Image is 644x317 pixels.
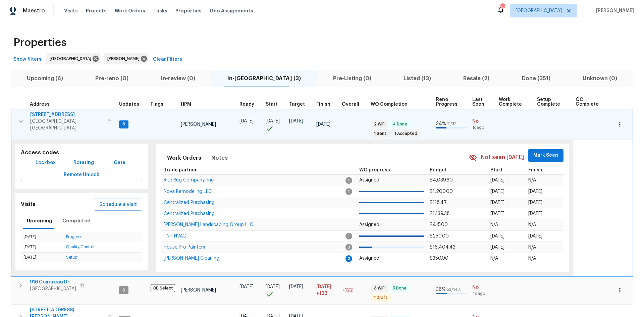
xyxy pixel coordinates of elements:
span: 8 [120,121,128,127]
span: Properties [175,7,202,14]
a: Centralized Purchasing [164,212,215,216]
a: House Pro Painters [164,245,205,249]
button: Show filters [11,53,44,66]
span: 4 Done [390,121,410,127]
span: Schedule a visit [99,201,137,209]
span: 5 Done [390,285,409,291]
button: Schedule a visit [94,199,142,211]
span: 4d ago [472,291,493,297]
div: Days past target finish date [342,102,365,107]
td: Scheduled to finish 122 day(s) late [314,276,339,304]
span: Show filters [13,55,42,64]
span: Maestro [23,7,45,14]
span: Lockbox [36,159,56,167]
span: No [472,284,493,291]
span: Start [490,168,502,172]
span: Upcoming (6) [15,74,75,83]
button: Clear Filters [150,53,185,66]
span: [GEOGRAPHIC_DATA], [GEOGRAPHIC_DATA] [30,118,104,131]
span: N/A [528,178,536,182]
span: WO Completion [371,102,408,107]
p: Assigned [359,177,424,184]
span: [DATE] [316,284,331,289]
span: [DATE] [528,234,542,239]
span: [STREET_ADDRESS] [30,111,104,118]
span: $1,200.00 [430,189,453,194]
span: Clear Filters [153,55,182,64]
span: Setup Complete [537,97,564,107]
span: Overall [342,102,359,107]
div: 22 [500,4,505,11]
span: N/A [490,256,498,261]
span: $415.00 [430,222,448,227]
span: [PERSON_NAME] [593,7,634,14]
span: [PERSON_NAME] Landscaping Group LLC [164,222,253,227]
span: Projects [86,7,107,14]
span: Updates [119,102,139,107]
span: 2 WIP [371,121,387,127]
span: [DATE] [239,119,254,123]
span: 34 % [436,121,446,126]
span: In-[GEOGRAPHIC_DATA] (3) [215,74,313,83]
span: [DATE] [528,189,542,194]
span: Upcoming [27,217,52,225]
span: 1 [345,233,352,240]
span: $350.00 [430,256,448,261]
span: [DATE] [490,245,504,250]
span: 3 [345,244,352,251]
span: Gate [111,159,127,167]
span: Start [266,102,278,107]
span: [GEOGRAPHIC_DATA] [516,7,562,14]
a: Setup [66,255,77,259]
span: Done (351) [510,74,562,83]
a: Centralized Purchasing [164,201,215,205]
span: [DATE] [490,234,504,239]
div: Target renovation project end date [289,102,311,107]
span: [PERSON_NAME] [181,288,216,293]
span: $250.00 [430,234,449,239]
span: Not seen [DATE] [481,154,524,161]
span: 1 Accepted [392,131,420,137]
span: 6 [120,287,128,293]
span: N/A [528,256,536,261]
span: [DATE] [289,119,303,123]
span: 3 WIP [371,285,387,291]
span: Reno Progress [436,97,461,107]
span: 1 Draft [371,295,390,301]
span: Rite Rug Company, Inc. [164,178,215,182]
span: Completed [62,217,91,225]
span: 11 / 32 [447,122,457,126]
span: Pre-reno (0) [83,74,141,83]
a: Nova Remodeling LLC [164,190,212,194]
span: N/A [490,222,498,227]
a: TNT HVAC [164,234,186,238]
div: Projected renovation finish date [316,102,336,107]
span: N/A [528,222,536,227]
span: Mark Seen [533,151,558,160]
span: Work Orders [167,153,201,163]
span: Visits [64,7,78,14]
span: Last Seen [472,97,487,107]
span: [DATE] [490,211,504,216]
span: Budget [430,168,447,172]
button: Mark Seen [528,149,563,162]
span: Ready [239,102,254,107]
button: Lockbox [33,157,58,169]
span: Nova Remodeling LLC [164,189,212,194]
h5: Visits [21,201,36,208]
span: [DATE] [528,200,542,205]
div: [PERSON_NAME] [104,53,148,64]
button: Gate [109,157,130,169]
span: Centralized Purchasing [164,211,215,216]
span: Resale (2) [451,74,501,83]
h5: Access codes [21,149,142,156]
span: $118.47 [430,200,447,205]
span: [DATE] [490,200,504,205]
span: [DATE] [239,284,254,289]
span: [DATE] [490,178,504,182]
span: Address [30,102,50,107]
span: QC Complete [576,97,601,107]
span: [DATE] [528,211,542,216]
a: Rite Rug Company, Inc. [164,178,215,182]
td: 122 day(s) past target finish date [339,276,368,304]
